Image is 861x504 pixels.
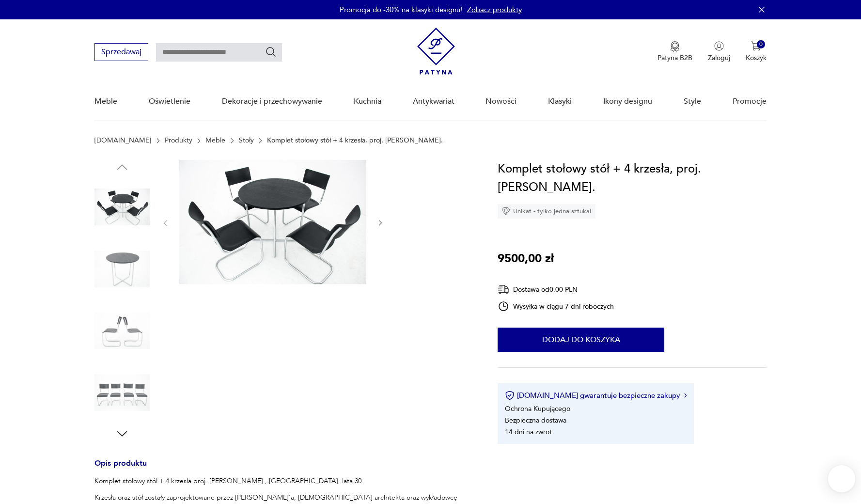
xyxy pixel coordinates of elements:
[94,241,150,297] img: Zdjęcie produktu Komplet stołowy stół + 4 krzesła, proj. Mart Stam.
[498,160,766,197] h1: Komplet stołowy stół + 4 krzesła, proj. [PERSON_NAME].
[205,137,225,144] a: Meble
[94,179,150,235] img: Zdjęcie produktu Komplet stołowy stół + 4 krzesła, proj. Mart Stam.
[94,43,148,61] button: Sprzedawaj
[498,283,509,296] img: Ikona dostawy
[222,83,322,120] a: Dekoracje i przechowywanie
[708,53,730,63] p: Zaloguj
[498,250,554,268] p: 9500,00 zł
[684,83,701,120] a: Style
[670,41,680,52] img: Ikona medalu
[498,328,664,352] button: Dodaj do koszyka
[505,391,687,400] button: [DOMAIN_NAME] gwarantuje bezpieczne zakupy
[708,41,730,63] button: Zaloguj
[733,83,767,120] a: Promocje
[498,283,614,296] div: Dostawa od 0,00 PLN
[548,83,572,120] a: Klasyki
[165,137,192,144] a: Produkty
[498,300,614,312] div: Wysyłka w ciągu 7 dni roboczych
[746,53,767,63] p: Koszyk
[505,427,552,437] li: 14 dni na zwrot
[417,28,455,75] img: Patyna - sklep z meblami i dekoracjami vintage
[94,460,474,476] h3: Opis produktu
[828,465,855,492] iframe: Smartsupp widget button
[340,5,462,15] p: Promocja do -30% na klasyki designu!
[505,416,566,425] li: Bezpieczna dostawa
[94,83,117,120] a: Meble
[714,41,724,51] img: Ikonka użytkownika
[684,393,687,398] img: Ikona strzałki w prawo
[505,391,515,400] img: Ikona certyfikatu
[505,404,570,413] li: Ochrona Kupującego
[239,137,254,144] a: Stoły
[94,303,150,358] img: Zdjęcie produktu Komplet stołowy stół + 4 krzesła, proj. Mart Stam.
[413,83,454,120] a: Antykwariat
[94,365,150,420] img: Zdjęcie produktu Komplet stołowy stół + 4 krzesła, proj. Mart Stam.
[267,137,443,144] p: Komplet stołowy stół + 4 krzesła, proj. [PERSON_NAME].
[354,83,381,120] a: Kuchnia
[94,476,474,486] p: Komplet stołowy stół + 4 krzesła proj. [PERSON_NAME] , [GEOGRAPHIC_DATA], lata 30.
[149,83,190,120] a: Oświetlenie
[179,160,366,284] img: Zdjęcie produktu Komplet stołowy stół + 4 krzesła, proj. Mart Stam.
[498,204,595,219] div: Unikat - tylko jedna sztuka!
[467,5,522,15] a: Zobacz produkty
[603,83,652,120] a: Ikony designu
[657,41,692,63] a: Ikona medaluPatyna B2B
[94,49,148,56] a: Sprzedawaj
[265,46,277,58] button: Szukaj
[485,83,517,120] a: Nowości
[751,41,761,51] img: Ikona koszyka
[501,207,510,216] img: Ikona diamentu
[94,137,151,144] a: [DOMAIN_NAME]
[757,40,765,48] div: 0
[657,41,692,63] button: Patyna B2B
[746,41,767,63] button: 0Koszyk
[657,53,692,63] p: Patyna B2B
